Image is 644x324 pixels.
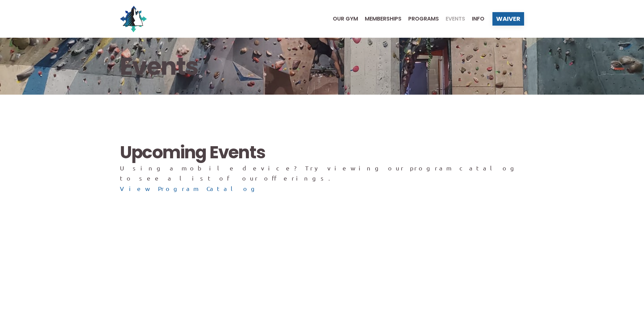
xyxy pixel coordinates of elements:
[465,16,484,22] a: Info
[358,16,401,22] a: Memberships
[365,16,401,22] span: Memberships
[120,184,259,194] a: View Program Catalog
[120,53,198,79] h1: Events
[120,142,265,163] h2: Upcoming Events
[401,16,439,22] a: Programs
[120,5,147,32] img: North Wall Logo
[472,16,484,22] span: Info
[496,16,520,22] span: Waiver
[446,16,465,22] span: Events
[326,16,358,22] a: Our Gym
[439,16,465,22] a: Events
[492,12,524,26] a: Waiver
[408,16,439,22] span: Programs
[333,16,358,22] span: Our Gym
[120,163,524,184] div: Using a mobile device? Try viewing our program catalog to see a list of our offerings.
